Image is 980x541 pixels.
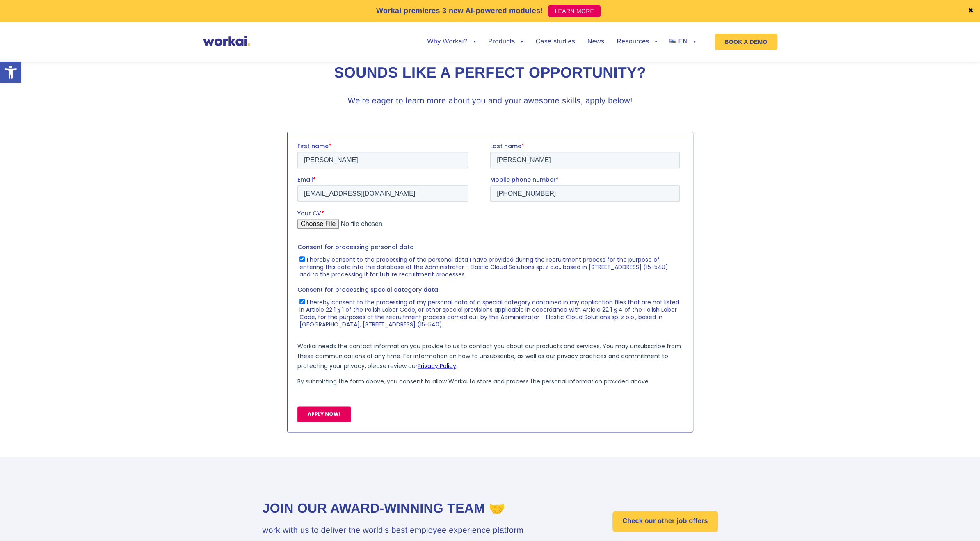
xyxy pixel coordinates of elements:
span: EN [678,38,688,45]
p: Workai premieres 3 new AI-powered modules! [376,5,543,16]
h2: Sounds like a perfect opportunity? [263,63,718,83]
a: Resources [617,39,657,45]
h3: work with us to deliver the world’s best employee experience platform [263,524,523,536]
a: BOOK A DEMO [715,34,777,50]
a: Products [488,39,523,45]
a: Why Workai? [427,39,475,45]
a: ✖ [968,8,973,14]
iframe: Form 0 [297,142,683,429]
a: LEARN MORE [548,5,601,17]
a: Case studies [535,39,575,45]
a: Check our other job offers [612,511,717,532]
h3: We’re eager to learn more about you and your awesome skills, apply below! [336,95,644,107]
a: News [587,39,604,45]
h2: Join our award-winning team 🤝 [263,500,523,517]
